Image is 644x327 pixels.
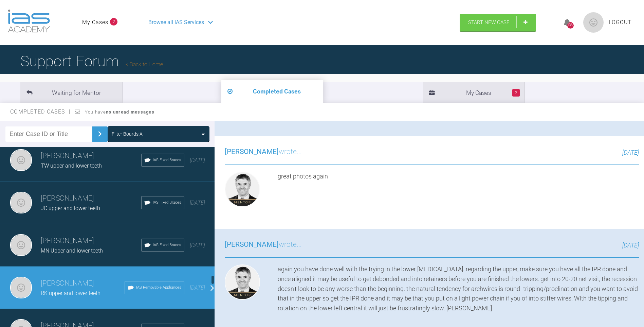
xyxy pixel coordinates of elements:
a: Back to Home [126,61,163,68]
img: chevronRight.28bd32b0.svg [94,128,105,139]
span: [DATE] [190,200,205,206]
img: Andrew Wallace [225,264,260,300]
span: IAS Fixed Braces [153,242,181,248]
span: Browse all IAS Services [148,18,204,27]
span: [PERSON_NAME] [225,240,279,248]
span: Start New Case [468,19,510,25]
img: profile.png [583,12,604,33]
span: 2 [110,18,117,25]
div: 1383 [567,22,574,29]
li: My Cases [423,82,525,103]
span: IAS Fixed Braces [153,157,181,163]
div: again you have done well with the trying in the lower [MEDICAL_DATA]. regarding the upper, make s... [278,264,639,313]
span: IAS Removable Appliances [136,285,181,291]
span: MN Upper and lower teeth [41,247,103,254]
h3: [PERSON_NAME] [41,193,141,204]
img: Neil Fearns [10,149,32,171]
span: TW upper and lower teeth [41,162,102,169]
span: RK upper and lower teeth [41,290,100,296]
img: Neil Fearns [10,234,32,256]
span: [DATE] [622,242,639,249]
span: You have [85,109,154,115]
span: 2 [512,89,520,97]
h3: [PERSON_NAME] [41,278,125,289]
h3: wrote... [225,146,302,158]
strong: no unread messages [106,109,154,115]
span: [PERSON_NAME] [225,148,279,156]
span: Completed Cases [10,108,71,115]
h1: Support Forum [20,49,163,73]
li: Completed Cases [221,80,323,103]
img: Andrew Wallace [225,172,260,207]
img: Neil Fearns [10,192,32,213]
li: Waiting for Mentor [20,82,122,103]
span: [DATE] [622,149,639,156]
span: JC upper and lower teeth [41,205,100,211]
span: [DATE] [190,242,205,248]
img: Neil Fearns [10,277,32,298]
div: Filter Boards: All [112,130,145,138]
input: Enter Case ID or Title [5,126,92,142]
a: Start New Case [460,14,536,31]
span: [DATE] [190,285,205,291]
h3: wrote... [225,239,302,251]
img: logo-light.3e3ef733.png [8,10,50,33]
a: My Cases [82,18,108,27]
div: great photos again [278,172,639,210]
span: [DATE] [190,157,205,163]
a: Logout [609,18,632,27]
h3: [PERSON_NAME] [41,150,141,162]
span: IAS Fixed Braces [153,200,181,206]
h3: [PERSON_NAME] [41,235,141,247]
